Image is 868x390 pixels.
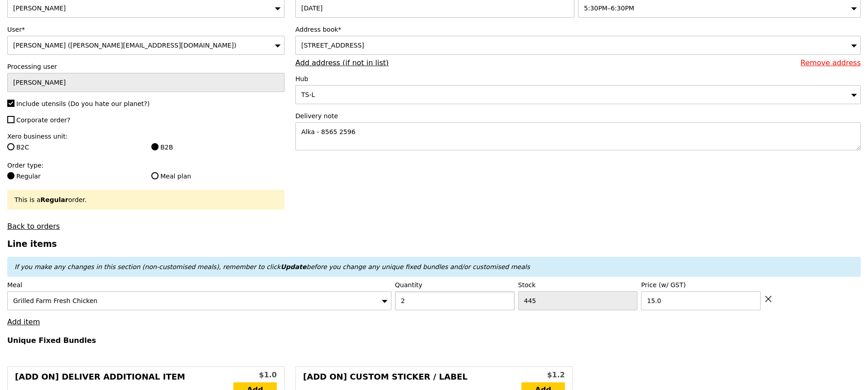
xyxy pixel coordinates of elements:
[7,143,140,152] label: B2C
[14,263,530,270] em: If you make any changes in this section (non-customised meals), remember to click before you chan...
[7,132,285,141] label: Xero business unit:
[7,280,391,289] label: Meal
[16,116,70,124] span: Corporate order?
[151,143,285,152] label: B2B
[233,370,277,380] div: $1.0
[7,143,14,150] input: B2C
[521,370,565,380] div: $1.2
[16,100,149,107] span: Include utensils (Do you hate our planet?)
[518,280,638,289] label: Stock
[13,5,66,12] span: [PERSON_NAME]
[584,5,634,12] span: 5:30PM–6:30PM
[295,74,861,83] label: Hub
[7,100,14,107] input: Include utensils (Do you hate our planet?)
[301,42,364,49] span: [STREET_ADDRESS]
[7,172,140,181] label: Regular
[40,196,68,203] b: Regular
[641,280,761,289] label: Price (w/ GST)
[295,25,861,34] label: Address book*
[295,58,389,67] a: Add address (if not in list)
[7,318,40,326] a: Add item
[7,172,14,179] input: Regular
[7,62,285,71] label: Processing user
[151,143,159,150] input: B2B
[280,263,306,270] b: Update
[395,280,515,289] label: Quantity
[7,161,285,170] label: Order type:
[7,222,60,231] a: Back to orders
[7,116,14,123] input: Corporate order?
[13,297,97,304] span: Grilled Farm Fresh Chicken
[301,91,315,98] span: TS-L
[151,172,285,181] label: Meal plan
[14,195,277,204] div: This is a order.
[800,58,861,67] a: Remove address
[7,239,861,249] h3: Line items
[7,336,861,345] h4: Unique Fixed Bundles
[7,25,285,34] label: User*
[295,111,861,120] label: Delivery note
[151,172,159,179] input: Meal plan
[13,42,236,49] span: [PERSON_NAME] ([PERSON_NAME][EMAIL_ADDRESS][DOMAIN_NAME])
